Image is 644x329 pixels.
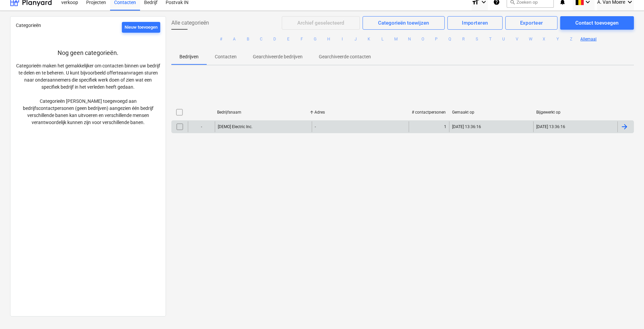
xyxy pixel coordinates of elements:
div: 1 [444,124,446,129]
div: Importeren [462,19,488,27]
button: I [338,35,346,43]
div: [DATE] 13:36:16 [452,124,481,129]
p: Gearchiveerde bedrijven [253,53,303,60]
button: F [298,35,306,43]
button: K [365,35,373,43]
button: Y [553,35,562,43]
button: Categorieën toewijzen [363,16,445,30]
div: Adres [314,110,406,115]
button: W [527,35,535,43]
div: Bedrijfsnaam [217,110,309,115]
p: Bedrijven [179,53,199,60]
button: Contact toevoegen [560,16,634,30]
button: Allemaal [580,35,588,43]
div: # contactpersonen [412,110,447,115]
div: Categorieën toewijzen [378,19,429,27]
div: Exporteer [520,19,543,27]
button: M [392,35,400,43]
button: O [419,35,427,43]
button: X [540,35,548,43]
button: L [378,35,386,43]
button: G [311,35,319,43]
button: Importeren [447,16,503,30]
div: - [188,121,215,132]
button: E [284,35,292,43]
div: Contact toevoegen [575,19,618,27]
div: Bijgewerkt op [536,110,615,115]
span: Categorieën [16,23,41,28]
button: N [405,35,413,43]
p: Nog geen categorieën. [16,49,160,57]
div: Gemaakt op [452,110,531,115]
button: T [486,35,494,43]
button: Exporteer [505,16,557,30]
div: [DEMO] Electric Inc. [218,124,252,129]
button: H [325,35,333,43]
div: Nieuw toevoegen [125,24,158,31]
p: Gearchiveerde contacten [319,53,371,60]
button: # [217,35,225,43]
iframe: Chat Widget [610,297,644,329]
div: Chatwidget [610,297,644,329]
div: [DATE] 13:36:16 [536,124,565,129]
button: V [513,35,521,43]
p: Contacten [215,53,237,60]
button: C [257,35,265,43]
button: J [351,35,360,43]
button: A [230,35,238,43]
button: P [432,35,440,43]
button: R [459,35,467,43]
button: Z [567,35,575,43]
button: Q [446,35,454,43]
button: B [244,35,252,43]
button: S [473,35,481,43]
button: D [271,35,279,43]
button: U [500,35,508,43]
button: Nieuw toevoegen [122,22,160,33]
div: - [315,124,316,129]
span: Alle categorieën [171,19,209,27]
p: Categorieën maken het gemakkelijker om contacten binnen uw bedrijf te delen en te beheren. U kunt... [16,62,160,126]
